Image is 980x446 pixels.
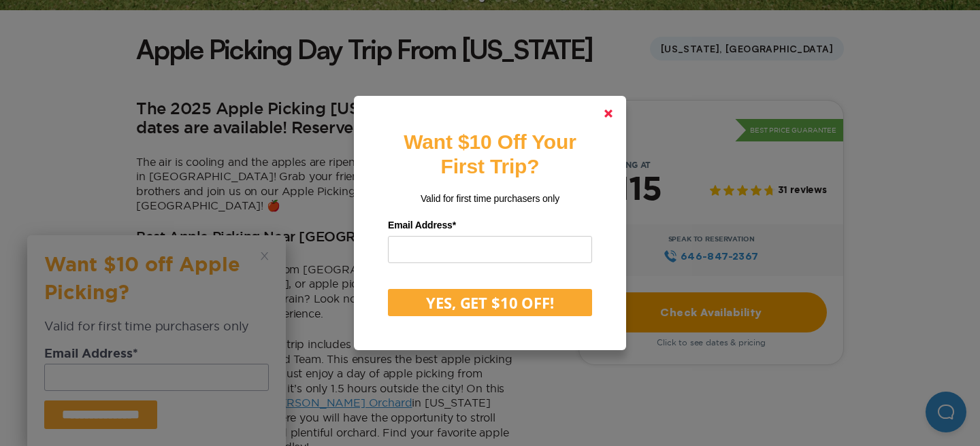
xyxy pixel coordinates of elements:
label: Email Address [388,215,592,236]
span: Valid for first time purchasers only [421,193,559,204]
span: Required [453,220,456,230]
strong: Want $10 Off Your First Trip? [404,131,576,177]
button: YES, GET $10 OFF! [388,289,592,316]
a: Close [592,97,625,130]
